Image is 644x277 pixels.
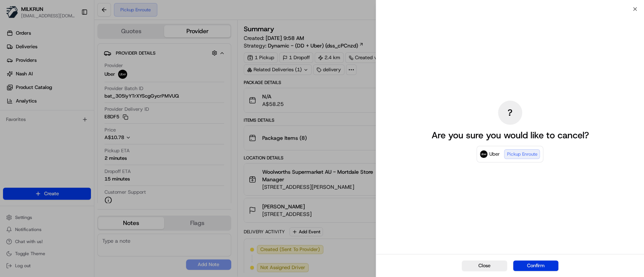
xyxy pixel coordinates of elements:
[489,150,500,158] span: Uber
[480,150,487,158] img: Uber
[462,260,507,271] button: Close
[513,260,558,271] button: Confirm
[431,129,589,141] p: Are you sure you would like to cancel?
[498,101,522,125] div: ?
